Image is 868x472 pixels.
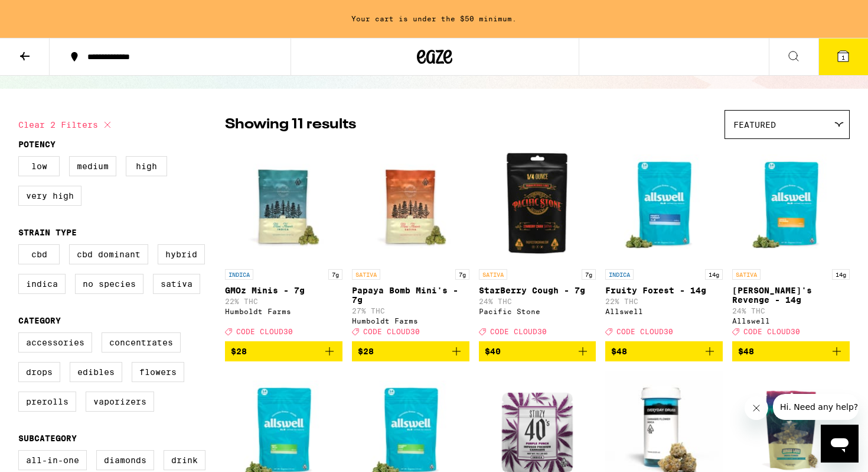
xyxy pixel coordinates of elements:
[225,145,342,263] img: Humboldt Farms - GMOz Minis - 7g
[733,120,776,130] span: Featured
[18,110,115,140] button: Clear 2 filters
[18,434,77,443] legend: Subcategory
[126,156,167,176] label: High
[225,115,356,135] p: Showing 11 results
[18,450,87,470] label: All-In-One
[96,450,154,470] label: Diamonds
[225,145,342,341] a: Open page for GMOz Minis - 7g from Humboldt Farms
[102,332,181,353] label: Concentrates
[455,269,469,280] p: 7g
[225,298,342,305] p: 22% THC
[485,347,501,356] span: $40
[738,347,754,356] span: $48
[236,328,293,335] span: CODE CLOUD30
[18,316,61,325] legend: Category
[732,286,850,305] p: [PERSON_NAME]'s Revenge - 14g
[225,269,253,280] p: INDICA
[479,298,596,305] p: 24% THC
[225,341,342,361] button: Add to bag
[732,269,761,280] p: SATIVA
[352,269,380,280] p: SATIVA
[732,341,850,361] button: Add to bag
[821,425,859,463] iframe: Button to launch messaging window
[490,328,547,335] span: CODE CLOUD30
[153,274,200,294] label: Sativa
[18,228,77,237] legend: Strain Type
[605,286,723,295] p: Fruity Forest - 14g
[773,394,859,420] iframe: Message from company
[231,347,247,356] span: $28
[832,269,850,280] p: 14g
[18,392,76,412] label: Prerolls
[732,145,850,263] img: Allswell - Jack's Revenge - 14g
[86,392,154,412] label: Vaporizers
[18,332,92,353] label: Accessories
[605,308,723,315] div: Allswell
[479,269,507,280] p: SATIVA
[328,269,342,280] p: 7g
[605,145,723,341] a: Open page for Fruity Forest - 14g from Allswell
[745,396,768,420] iframe: Close message
[705,269,723,280] p: 14g
[69,244,148,264] label: CBD Dominant
[225,308,342,315] div: Humboldt Farms
[358,347,374,356] span: $28
[352,145,469,341] a: Open page for Papaya Bomb Mini's - 7g from Humboldt Farms
[743,328,800,335] span: CODE CLOUD30
[18,362,60,382] label: Drops
[18,186,81,206] label: Very High
[363,328,420,335] span: CODE CLOUD30
[605,298,723,305] p: 22% THC
[732,317,850,325] div: Allswell
[18,244,60,264] label: CBD
[479,341,596,361] button: Add to bag
[352,307,469,315] p: 27% THC
[818,38,868,75] button: 1
[732,145,850,341] a: Open page for Jack's Revenge - 14g from Allswell
[582,269,596,280] p: 7g
[75,274,143,294] label: No Species
[841,54,845,61] span: 1
[70,362,122,382] label: Edibles
[18,156,60,176] label: Low
[611,347,627,356] span: $48
[352,317,469,325] div: Humboldt Farms
[479,286,596,295] p: StarBerry Cough - 7g
[18,140,56,149] legend: Potency
[479,145,596,341] a: Open page for StarBerry Cough - 7g from Pacific Stone
[479,145,596,263] img: Pacific Stone - StarBerry Cough - 7g
[605,341,723,361] button: Add to bag
[225,286,342,295] p: GMOz Minis - 7g
[605,269,634,280] p: INDICA
[164,450,205,470] label: Drink
[605,145,723,263] img: Allswell - Fruity Forest - 14g
[352,145,469,263] img: Humboldt Farms - Papaya Bomb Mini's - 7g
[158,244,205,264] label: Hybrid
[732,307,850,315] p: 24% THC
[352,341,469,361] button: Add to bag
[479,308,596,315] div: Pacific Stone
[69,156,116,176] label: Medium
[352,286,469,305] p: Papaya Bomb Mini's - 7g
[132,362,184,382] label: Flowers
[18,274,66,294] label: Indica
[616,328,673,335] span: CODE CLOUD30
